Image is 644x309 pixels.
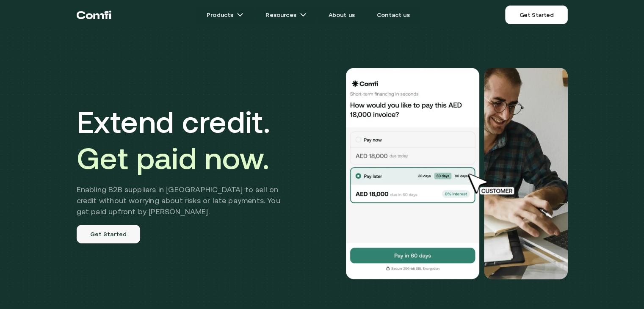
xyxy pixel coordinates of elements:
img: Would you like to pay this AED 18,000.00 invoice? [345,68,481,279]
a: About us [318,6,365,23]
img: Would you like to pay this AED 18,000.00 invoice? [484,68,568,279]
h1: Extend credit. [77,104,293,177]
img: arrow icons [237,11,243,18]
span: Get paid now. [77,141,270,176]
a: Contact us [367,6,420,23]
img: cursor [462,172,524,196]
a: Resourcesarrow icons [255,6,316,23]
a: Get Started [77,225,141,243]
a: Productsarrow icons [196,6,254,23]
a: Get Started [505,6,567,24]
a: Return to the top of the Comfi home page [77,2,111,28]
img: arrow icons [300,11,307,18]
h2: Enabling B2B suppliers in [GEOGRAPHIC_DATA] to sell on credit without worrying about risks or lat... [77,184,293,217]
